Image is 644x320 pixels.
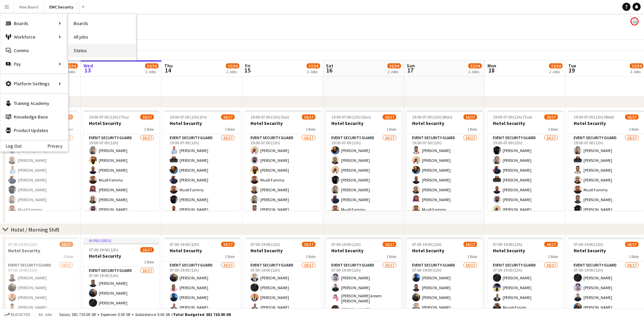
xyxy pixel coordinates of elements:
[145,69,158,74] div: 2 Jobs
[0,124,68,137] a: Product Updates
[383,242,396,247] span: 16/17
[549,69,562,74] div: 2 Jobs
[468,63,482,68] span: 32/34
[406,66,415,74] span: 17
[0,143,22,149] a: Log Out
[89,114,129,120] span: 19:00-07:00 (12h) (Thu)
[251,242,280,247] span: 07:00-19:00 (12h)
[302,114,315,120] span: 16/17
[245,110,321,211] app-job-card: 19:00-07:00 (12h) (Sat)16/17Hotel Security1 RoleEvent Security Guard16/1719:00-07:00 (12h)[PERSON...
[487,110,563,211] app-job-card: 19:00-07:00 (12h) (Tue)16/17Hotel Security1 RoleEvent Security Guard16/1719:00-07:00 (12h)[PERSON...
[326,120,402,126] h3: Hotel Security
[64,63,78,68] span: 32/34
[245,120,321,126] h3: Hotel Security
[0,77,68,90] div: Platform Settings
[245,134,321,314] app-card-role: Event Security Guard16/1719:00-07:00 (12h)[PERSON_NAME][PERSON_NAME][PERSON_NAME]Muafi Fammy[PERS...
[245,248,321,254] h3: Hotel Security
[140,247,154,252] span: 16/17
[68,44,136,57] a: Status
[84,120,159,126] h3: Hotel Security
[407,120,482,126] h3: Hotel Security
[549,63,563,68] span: 32/34
[164,120,240,126] h3: Hotel Security
[221,114,235,120] span: 16/17
[493,114,532,120] span: 19:00-07:00 (12h) (Tue)
[625,114,639,120] span: 16/17
[63,254,73,259] span: 1 Role
[44,0,79,14] button: EWC Security
[630,17,639,25] app-user-avatar: House of Experience
[331,114,371,120] span: 19:00-07:00 (12h) (Sun)
[407,248,482,254] h3: Hotel Security
[548,254,558,259] span: 1 Role
[3,110,78,211] app-job-card: 19:00-07:00 (12h) (Wed)16/17Hotel Security1 RoleEvent Security Guard16/1719:00-07:00 (12h)[PERSON...
[568,110,644,211] app-job-card: 19:00-07:00 (12h) (Wed)16/17Hotel Security1 RoleEvent Security Guard16/1719:00-07:00 (12h)[PERSON...
[412,242,442,247] span: 07:00-19:00 (12h)
[331,242,361,247] span: 07:00-19:00 (12h)
[407,63,415,69] span: Sun
[487,134,563,314] app-card-role: Event Security Guard16/1719:00-07:00 (12h)[PERSON_NAME][PERSON_NAME][PERSON_NAME][PERSON_NAME][PE...
[383,114,396,120] span: 16/17
[221,242,235,247] span: 16/17
[3,311,31,318] button: Budgeted
[84,134,159,314] app-card-role: Event Security Guard16/1719:00-07:00 (12h)[PERSON_NAME][PERSON_NAME][PERSON_NAME]Muafi Fammy[PERS...
[164,63,173,69] span: Thu
[11,226,59,233] div: Hotel / Morning Shift
[84,110,159,211] app-job-card: 19:00-07:00 (12h) (Thu)16/17Hotel Security1 RoleEvent Security Guard16/1719:00-07:00 (12h)[PERSON...
[568,120,644,126] h3: Hotel Security
[245,63,251,69] span: Fri
[307,69,320,74] div: 2 Jobs
[386,127,396,132] span: 1 Role
[463,114,477,120] span: 16/17
[407,134,482,314] app-card-role: Event Security Guard16/1719:00-07:00 (12h)[PERSON_NAME][PERSON_NAME][PERSON_NAME][PERSON_NAME][PE...
[84,63,93,69] span: Wed
[59,242,73,247] span: 16/17
[225,254,235,259] span: 1 Role
[170,114,207,120] span: 19:00-07:00 (12h) (Fri)
[82,66,93,74] span: 13
[568,248,644,254] h3: Hotel Security
[487,248,563,254] h3: Hotel Security
[0,97,68,110] a: Training Academy
[48,143,68,149] a: Privacy
[487,120,563,126] h3: Hotel Security
[89,247,118,252] span: 07:00-19:00 (12h)
[244,66,251,74] span: 15
[14,0,44,14] button: New Board
[307,63,320,68] span: 32/34
[302,242,315,247] span: 16/17
[386,254,396,259] span: 1 Role
[568,134,644,314] app-card-role: Event Security Guard16/1719:00-07:00 (12h)[PERSON_NAME][PERSON_NAME][PERSON_NAME][PERSON_NAME]Mua...
[170,242,199,247] span: 07:00-19:00 (12h)
[326,63,333,69] span: Sat
[0,57,68,71] div: Pay
[144,127,154,132] span: 1 Role
[629,254,639,259] span: 1 Role
[164,110,240,211] div: 19:00-07:00 (12h) (Fri)16/17Hotel Security1 RoleEvent Security Guard16/1719:00-07:00 (12h)[PERSON...
[251,114,289,120] span: 19:00-07:00 (12h) (Sat)
[467,254,477,259] span: 1 Role
[467,127,477,132] span: 1 Role
[68,17,136,30] a: Boards
[225,127,235,132] span: 1 Role
[145,63,159,68] span: 32/34
[567,66,576,74] span: 19
[11,312,30,317] span: Budgeted
[84,253,159,259] h3: Hotel Security
[164,134,240,314] app-card-role: Event Security Guard16/1719:00-07:00 (12h)[PERSON_NAME][PERSON_NAME][PERSON_NAME][PERSON_NAME]Mua...
[226,69,239,74] div: 2 Jobs
[407,110,482,211] div: 19:00-07:00 (12h) (Mon)16/17Hotel Security1 RoleEvent Security Guard16/1719:00-07:00 (12h)[PERSON...
[0,44,68,57] a: Comms
[574,242,603,247] span: 07:00-19:00 (12h)
[574,114,614,120] span: 19:00-07:00 (12h) (Wed)
[544,242,558,247] span: 16/17
[144,259,154,264] span: 1 Role
[412,114,452,120] span: 19:00-07:00 (12h) (Mon)
[84,238,159,243] div: In progress
[326,110,402,211] app-job-card: 19:00-07:00 (12h) (Sun)16/17Hotel Security1 RoleEvent Security Guard16/1719:00-07:00 (12h)[PERSON...
[0,30,68,44] div: Workforce
[226,63,239,68] span: 32/34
